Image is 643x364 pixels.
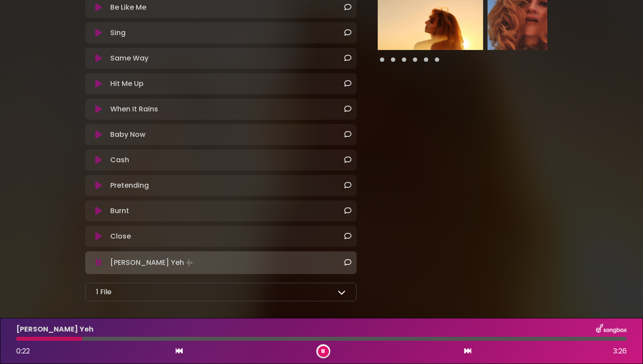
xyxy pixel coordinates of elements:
[110,129,145,140] p: Baby Now
[16,324,94,335] p: [PERSON_NAME] Yeh
[110,231,131,242] p: Close
[110,104,158,114] p: When It Rains
[110,257,196,269] p: [PERSON_NAME] Yeh
[596,324,627,335] img: songbox-logo-white.png
[110,180,149,191] p: Pretending
[110,28,126,38] p: Sing
[110,2,146,13] p: Be Like Me
[110,206,129,216] p: Burnt
[96,287,112,297] p: 1 File
[110,155,129,165] p: Cash
[184,257,196,269] img: waveform4.gif
[110,53,148,64] p: Same Way
[110,79,144,89] p: Hit Me Up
